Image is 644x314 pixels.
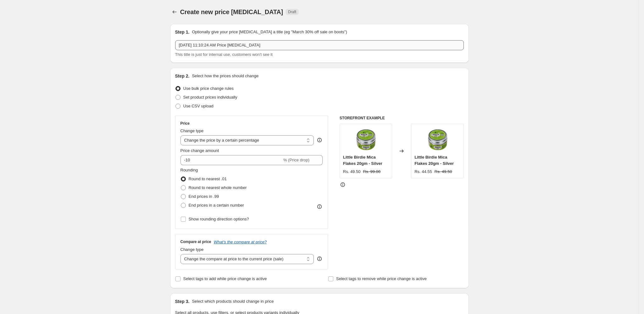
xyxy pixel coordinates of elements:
p: Select how the prices should change [192,73,258,79]
div: Rs. 49.50 [343,169,361,175]
p: Optionally give your price [MEDICAL_DATA] a title (eg "March 30% off sale on boots") [192,29,347,35]
img: LBMM38530_3b91312b-384c-46f0-a8de-d83b62ee5284_80x.jpg [353,127,378,152]
span: Change type [180,247,204,252]
img: LBMM38530_3b91312b-384c-46f0-a8de-d83b62ee5284_80x.jpg [425,127,450,152]
h2: Step 1. [175,29,190,35]
input: -15 [180,155,282,165]
span: Little Birdie Mica Flakes 20gm - Silver [343,155,382,166]
span: Draft [288,9,296,14]
span: End prices in .99 [189,194,219,199]
strike: Rs. 99.00 [363,169,380,175]
span: Set product prices individually [183,95,237,100]
input: 30% off holiday sale [175,40,464,50]
h2: Step 3. [175,298,190,305]
div: Rs. 44.55 [414,169,432,175]
h2: Step 2. [175,73,190,79]
div: help [316,256,323,262]
span: Select tags to add while price change is active [183,276,267,281]
p: Select which products should change in price [192,298,274,305]
span: Rounding [180,168,198,172]
span: This title is just for internal use, customers won't see it [175,52,273,57]
div: help [316,137,323,143]
span: Price change amount [180,148,219,153]
span: Round to nearest whole number [189,185,247,190]
button: What's the compare at price? [214,240,267,244]
span: % (Price drop) [283,158,309,162]
strike: Rs. 49.50 [435,169,452,175]
span: Little Birdie Mica Flakes 20gm - Silver [414,155,454,166]
span: Change type [180,128,204,133]
span: End prices in a certain number [189,203,244,208]
span: Use CSV upload [183,104,214,108]
h6: STOREFRONT EXAMPLE [340,116,464,121]
span: Select tags to remove while price change is active [336,276,427,281]
span: Create new price [MEDICAL_DATA] [180,8,283,15]
span: Use bulk price change rules [183,86,234,91]
span: Round to nearest .01 [189,176,227,181]
button: Price change jobs [170,8,179,16]
span: Show rounding direction options? [189,217,249,221]
h3: Price [180,121,190,126]
h3: Compare at price [180,239,211,244]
